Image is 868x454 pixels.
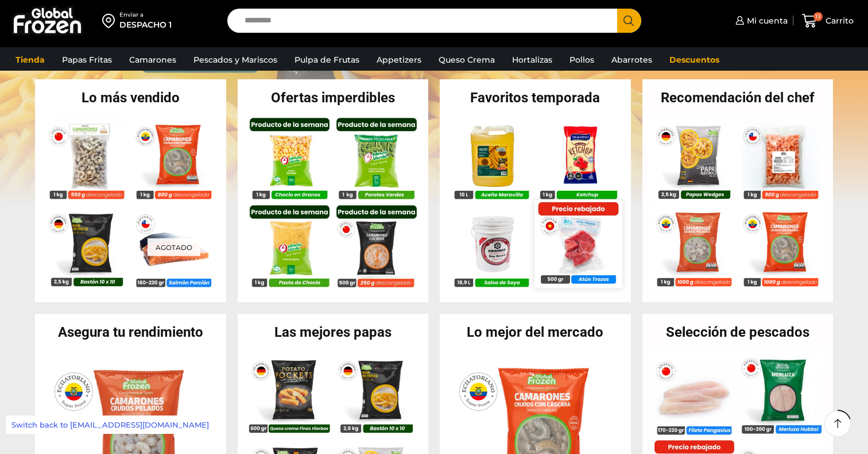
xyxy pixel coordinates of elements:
a: Pulpa de Frutas [289,49,365,71]
a: Appetizers [371,49,427,71]
a: Switch back to [EMAIL_ADDRESS][DOMAIN_NAME] [6,415,215,434]
a: Queso Crema [433,49,501,71]
a: Mi cuenta [733,9,788,32]
h2: Lo mejor del mercado [440,325,631,339]
img: address-field-icon.svg [102,11,119,30]
a: Tienda [10,49,51,71]
a: Papas Fritas [56,49,118,71]
h2: Favoritos temporada [440,91,631,105]
span: Carrito [823,15,854,26]
a: Camarones [123,49,182,71]
div: DESPACHO 1 [119,19,172,30]
p: Agotado [148,238,200,256]
h2: Las mejores papas [238,325,429,339]
h2: Selección de pescados [642,325,834,339]
h2: Ofertas imperdibles [238,91,429,105]
h2: Recomendación del chef [642,91,834,105]
a: Descuentos [664,49,725,71]
h2: Lo más vendido [35,91,226,105]
h2: Asegura tu rendimiento [35,325,226,339]
a: Hortalizas [506,49,558,71]
span: Mi cuenta [744,15,788,26]
span: 13 [813,12,823,21]
div: Enviar a [119,11,172,19]
a: Pescados y Mariscos [188,49,283,71]
button: Search button [617,9,641,33]
a: Abarrotes [606,49,658,71]
a: 13 Carrito [799,7,857,34]
a: Pollos [564,49,600,71]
